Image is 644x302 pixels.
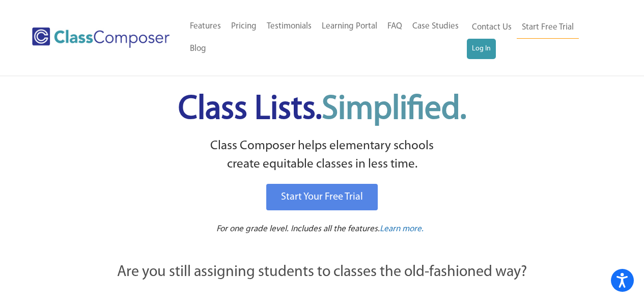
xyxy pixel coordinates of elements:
a: Log In [467,39,496,59]
nav: Header Menu [185,15,467,60]
a: Contact Us [467,16,517,39]
a: Blog [185,38,211,60]
a: Start Your Free Trial [266,184,378,210]
span: Learn more. [380,225,424,233]
a: FAQ [382,15,407,38]
a: Learn more. [380,223,424,236]
span: For one grade level. Includes all the features. [216,225,380,233]
a: Learning Portal [317,15,382,38]
a: Pricing [226,15,262,38]
span: Simplified. [322,93,466,126]
span: Start Your Free Trial [281,192,363,202]
p: Are you still assigning students to classes the old-fashioned way? [63,261,582,284]
nav: Header Menu [467,16,604,59]
a: Testimonials [262,15,317,38]
a: Start Free Trial [517,16,579,39]
span: Class Lists. [178,93,466,126]
img: Class Composer [32,28,170,48]
a: Features [185,15,226,38]
p: Class Composer helps elementary schools create equitable classes in less time. [61,137,583,174]
a: Case Studies [407,15,464,38]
